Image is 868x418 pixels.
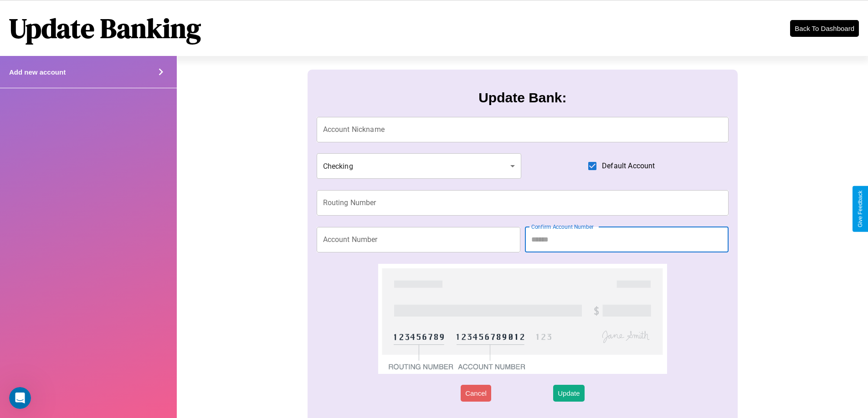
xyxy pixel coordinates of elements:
[9,387,31,409] iframe: Intercom live chat
[478,90,566,106] h3: Update Bank:
[857,191,863,227] div: Give Feedback
[378,264,667,374] img: check
[317,153,522,179] div: Checking
[9,68,66,76] h4: Add new account
[553,385,584,402] button: Update
[461,385,491,402] button: Cancel
[790,20,859,37] button: Back To Dashboard
[602,161,655,171] span: Default Account
[531,223,594,231] label: Confirm Account Number
[9,10,201,47] h1: Update Banking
